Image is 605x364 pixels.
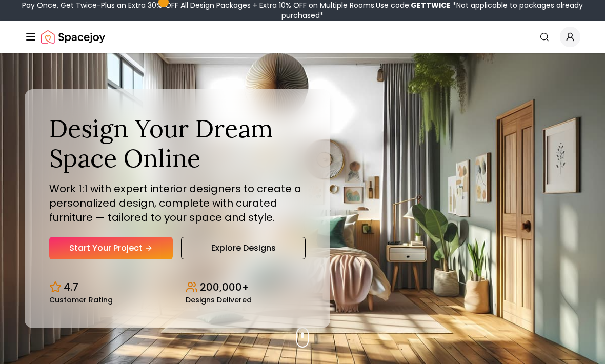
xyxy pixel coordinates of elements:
[49,237,173,259] a: Start Your Project
[49,296,113,304] small: Customer Rating
[186,296,252,304] small: Designs Delivered
[41,27,105,47] a: Spacejoy
[25,21,580,53] nav: Global
[49,272,306,304] div: Design stats
[181,237,306,259] a: Explore Designs
[64,280,78,294] p: 4.7
[200,280,249,294] p: 200,000+
[49,114,306,173] h1: Design Your Dream Space Online
[49,181,306,225] p: Work 1:1 with expert interior designers to create a personalized design, complete with curated fu...
[41,27,105,47] img: Spacejoy Logo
